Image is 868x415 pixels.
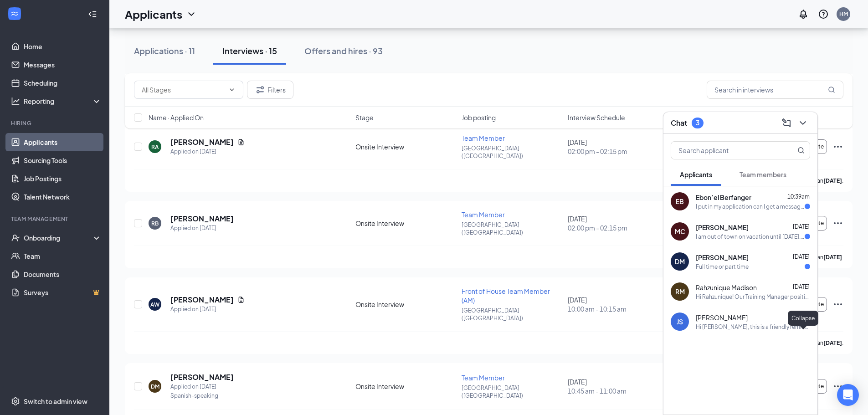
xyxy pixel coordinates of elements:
span: Front of House Team Member (AM) [462,287,550,304]
div: Onsite Interview [355,142,456,151]
button: ComposeMessage [779,116,794,130]
svg: ComposeMessage [781,118,792,128]
svg: ChevronDown [797,118,808,128]
svg: Ellipses [832,218,843,229]
p: [GEOGRAPHIC_DATA] ([GEOGRAPHIC_DATA]) [462,307,562,322]
button: ChevronDown [796,116,810,130]
span: [DATE] [793,223,810,230]
div: Applied on [DATE] [170,224,234,233]
svg: Collapse [88,10,97,19]
input: Search applicant [671,142,779,159]
div: [DATE] [568,138,668,156]
span: [DATE] [793,283,810,290]
span: [DATE] [793,253,810,260]
a: Talent Network [24,188,102,206]
div: Onboarding [24,233,94,242]
span: Rahzunique Madison [696,283,757,292]
h1: Applicants [125,6,182,22]
svg: MagnifyingGlass [797,147,805,154]
div: [DATE] [568,377,668,395]
h5: [PERSON_NAME] [170,372,234,382]
p: [GEOGRAPHIC_DATA] ([GEOGRAPHIC_DATA]) [462,221,562,236]
span: Team Member [462,210,505,219]
input: Search in interviews [707,81,843,99]
span: 02:00 pm - 02:15 pm [568,147,668,156]
span: Job posting [462,113,496,122]
div: Team Management [11,215,100,223]
a: Team [24,247,102,265]
div: AW [150,301,159,308]
div: Spanish-speaking [170,391,234,400]
input: All Stages [142,85,225,95]
a: SurveysCrown [24,283,102,302]
h5: [PERSON_NAME] [170,214,234,224]
span: [PERSON_NAME] [696,253,749,262]
svg: Ellipses [832,381,843,392]
span: Name · Applied On [149,113,204,122]
svg: WorkstreamLogo [10,9,19,18]
svg: Filter [255,84,266,95]
a: Applicants [24,133,102,151]
svg: ChevronDown [186,9,197,20]
span: Ebon’el Berfanger [696,193,751,202]
div: Onsite Interview [355,382,456,391]
span: 10:00 am - 10:15 am [568,304,668,313]
svg: Ellipses [832,141,843,152]
span: [PERSON_NAME] [696,313,748,322]
div: Applied on [DATE] [170,305,245,314]
div: I put in my application can I get a message back? [696,203,805,210]
span: Team members [740,170,786,179]
div: MC [675,227,685,236]
div: Open Intercom Messenger [837,384,859,406]
div: Offers and hires · 93 [304,45,383,56]
svg: Settings [11,397,20,406]
div: Applications · 11 [134,45,195,56]
div: 3 [696,119,699,127]
a: Job Postings [24,169,102,188]
div: Reporting [24,97,102,106]
b: [DATE] [823,339,842,346]
a: Home [24,37,102,56]
div: RB [151,220,159,227]
b: [DATE] [823,254,842,261]
span: 10:39am [787,193,810,200]
div: Interviews · 15 [222,45,277,56]
span: [PERSON_NAME] [696,223,749,232]
svg: ChevronDown [228,86,236,93]
h5: [PERSON_NAME] [170,295,234,305]
a: Sourcing Tools [24,151,102,169]
div: Hi [PERSON_NAME], this is a friendly reminder. Your interview with [DEMOGRAPHIC_DATA]-fil-A for T... [696,323,810,331]
div: I am out of town on vacation until [DATE]. I am very interested and I'm happy to do a phone or vi... [696,233,805,241]
div: Applied on [DATE] [170,382,234,391]
a: Documents [24,265,102,283]
span: 10:45 am - 11:00 am [568,386,668,395]
div: RM [675,287,685,296]
div: DM [151,383,159,390]
span: Applicants [680,170,712,179]
div: Switch to admin view [24,397,87,406]
div: HM [839,10,848,18]
span: Team Member [462,134,505,142]
svg: UserCheck [11,233,20,242]
div: Onsite Interview [355,219,456,228]
svg: MagnifyingGlass [828,86,835,93]
p: [GEOGRAPHIC_DATA] ([GEOGRAPHIC_DATA]) [462,384,562,400]
a: Messages [24,56,102,74]
div: EB [676,197,684,206]
div: JS [677,317,683,326]
span: Interview Schedule [568,113,625,122]
div: Onsite Interview [355,300,456,309]
div: Collapse [788,311,818,326]
a: Scheduling [24,74,102,92]
div: Applied on [DATE] [170,147,245,156]
svg: Document [237,296,245,303]
div: [DATE] [568,214,668,232]
p: [GEOGRAPHIC_DATA] ([GEOGRAPHIC_DATA]) [462,144,562,160]
svg: Document [237,138,245,146]
span: 02:00 pm - 02:15 pm [568,223,668,232]
div: [DATE] [568,295,668,313]
h5: [PERSON_NAME] [170,137,234,147]
div: Full time or part time [696,263,749,271]
svg: Ellipses [832,299,843,310]
svg: QuestionInfo [818,9,829,20]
